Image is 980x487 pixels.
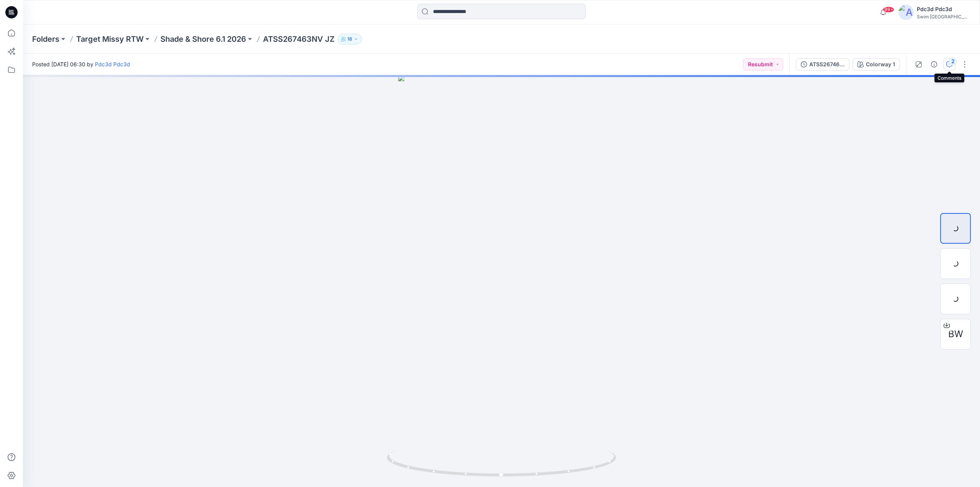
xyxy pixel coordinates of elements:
[883,7,894,13] span: 99+
[95,61,130,67] a: Pdc3d Pdc3d
[796,58,849,71] button: ATSS267463NV JZ
[32,34,59,44] a: Folders
[32,60,130,68] span: Posted [DATE] 06:30 by
[949,57,957,65] div: 2
[948,327,963,341] span: BW
[866,60,895,69] div: Colorway 1
[928,58,940,71] button: Details
[853,58,900,71] button: Colorway 1
[160,34,246,44] a: Shade & Shore 6.1 2026
[809,60,844,69] div: ATSS267463NV JZ
[917,14,970,20] div: Swim [GEOGRAPHIC_DATA]
[338,34,362,44] button: 18
[917,5,970,14] div: Pdc3d Pdc3d
[347,35,352,43] p: 18
[76,34,144,44] a: Target Missy RTW
[943,58,955,71] button: 2
[898,5,914,20] img: avatar
[263,34,335,44] p: ATSS267463NV JZ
